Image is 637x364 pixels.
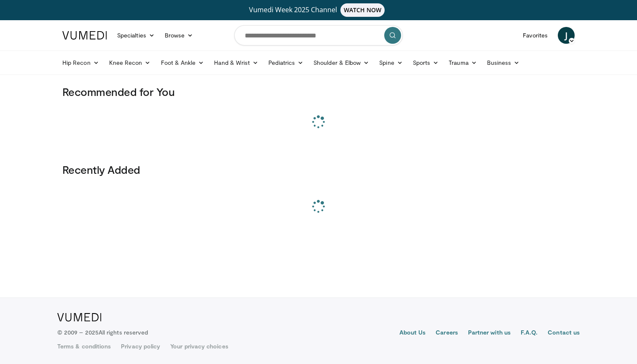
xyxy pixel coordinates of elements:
a: Partner with us [468,328,511,338]
a: Your privacy choices [170,342,228,351]
a: Specialties [112,27,160,44]
a: F.A.Q. [521,328,538,338]
span: All rights reserved [99,329,148,336]
a: Hand & Wrist [209,54,263,71]
a: Trauma [444,54,482,71]
a: Spine [374,54,407,71]
a: Foot & Ankle [156,54,209,71]
a: Knee Recon [104,54,156,71]
input: Search topics, interventions [234,25,403,45]
p: © 2009 – 2025 [57,328,148,337]
a: Contact us [548,328,580,338]
img: VuMedi Logo [62,31,107,40]
a: Terms & conditions [57,342,111,351]
a: Privacy policy [121,342,160,351]
h3: Recommended for You [62,85,575,98]
a: Careers [436,328,458,338]
a: J [558,27,575,44]
a: Browse [160,27,198,44]
a: Shoulder & Elbow [308,54,374,71]
a: Hip Recon [57,54,104,71]
a: Vumedi Week 2025 ChannelWATCH NOW [64,3,573,17]
a: Favorites [518,27,553,44]
span: WATCH NOW [340,3,385,17]
a: Business [482,54,525,71]
h3: Recently Added [62,163,575,176]
a: About Us [399,328,426,338]
a: Sports [408,54,444,71]
a: Pediatrics [263,54,308,71]
img: VuMedi Logo [57,313,102,321]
